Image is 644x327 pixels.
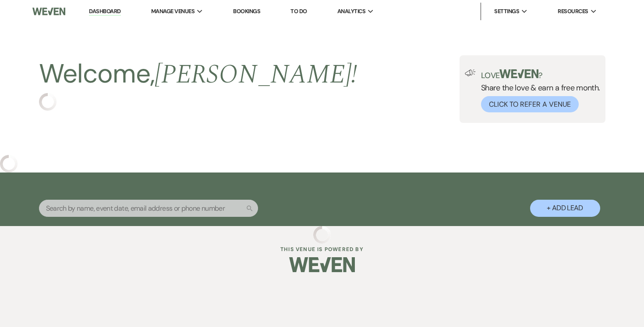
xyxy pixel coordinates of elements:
div: Share the love & earn a free month. [476,69,600,112]
input: Search by name, event date, email address or phone number [39,200,258,217]
a: To Do [290,7,307,15]
span: [PERSON_NAME] ! [155,54,357,95]
span: Settings [494,7,519,16]
span: Manage Venues [151,7,195,16]
button: + Add Lead [530,200,600,217]
span: Analytics [337,7,365,16]
img: loading spinner [313,226,331,244]
img: Weven Logo [32,2,65,21]
img: loading spinner [39,93,57,111]
a: Dashboard [89,7,120,16]
h2: Welcome, [39,55,357,93]
button: Click to Refer a Venue [481,96,579,112]
img: Weven Logo [289,249,355,280]
img: loud-speaker-illustration.svg [465,69,476,76]
a: Bookings [233,7,260,15]
img: weven-logo-green.svg [499,69,538,78]
span: Resources [558,7,588,16]
p: Love ? [481,69,600,79]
